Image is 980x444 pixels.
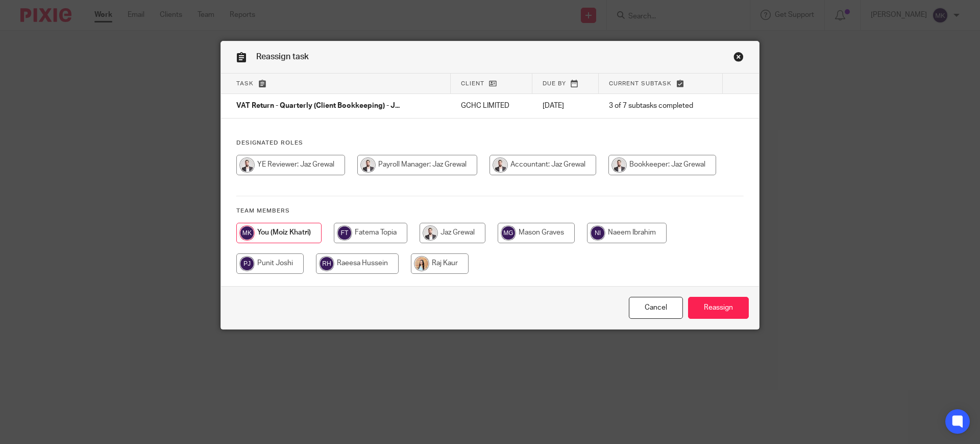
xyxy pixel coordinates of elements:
input: Reassign [688,297,749,319]
span: Reassign task [256,53,309,61]
td: 3 of 7 subtasks completed [599,94,723,119]
span: Client [461,81,484,86]
a: Close this dialog window [629,297,683,319]
span: Current subtask [609,81,672,86]
span: Due by [543,81,566,86]
p: [DATE] [543,101,589,111]
span: Task [236,81,254,86]
h4: Team members [236,207,744,215]
p: GCHC LIMITED [461,101,522,111]
a: Close this dialog window [733,52,744,65]
span: VAT Return - Quarterly (Client Bookkeeping) - J... [236,103,400,110]
h4: Designated Roles [236,139,744,147]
